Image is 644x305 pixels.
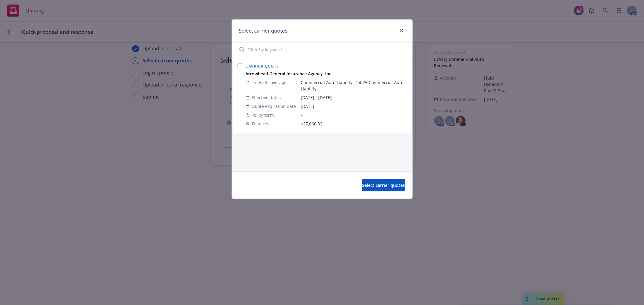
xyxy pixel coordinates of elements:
h1: Select carrier quotes [239,27,288,35]
strong: Arrowhead General Insurance Agency, Inc. [246,71,333,77]
button: Select carrier quotes [362,179,405,191]
span: [DATE] [301,103,407,109]
span: Policy term [252,112,274,118]
span: Select carrier quotes [362,182,405,188]
span: Commercial Auto Liability - 24-25 Commercial Auto Liability [301,79,407,92]
a: close [398,27,405,34]
span: Carrier Quote [246,64,279,69]
span: Lines of coverage [252,79,287,86]
span: $27,660.32 [301,121,323,127]
span: - [301,112,407,118]
span: Quote expiration date [252,103,296,109]
span: Total cost [252,121,271,127]
input: Filter by keyword [236,43,409,55]
span: [DATE] - [DATE] [301,94,407,101]
span: Effective dates [252,94,281,101]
